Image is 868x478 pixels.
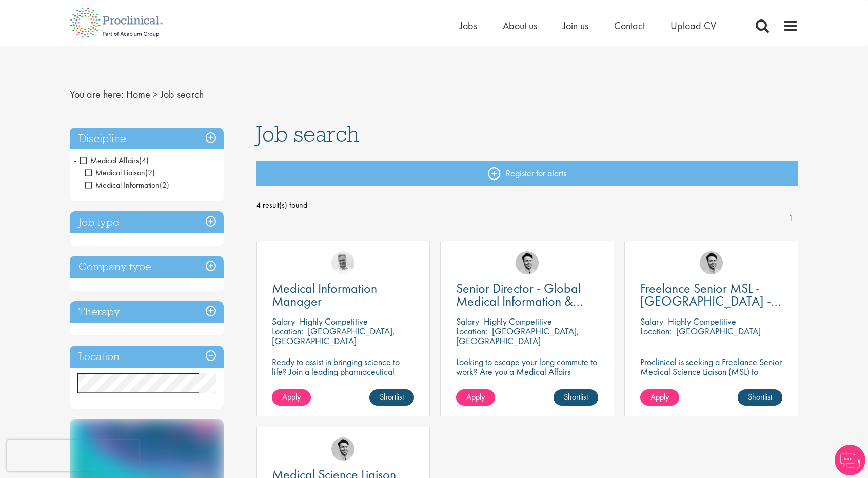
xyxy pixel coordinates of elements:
a: About us [503,19,537,32]
h3: Company type [70,256,224,278]
img: Thomas Pinnock [700,251,723,274]
span: Apply [650,391,669,402]
span: > [153,88,158,101]
span: Salary [456,315,479,327]
a: Apply [640,389,679,406]
span: Senior Director - Global Medical Information & Medical Affairs [456,280,583,323]
p: [GEOGRAPHIC_DATA], [GEOGRAPHIC_DATA] [272,325,395,347]
span: Medical Information [85,180,160,190]
a: Medical Information Manager [272,282,414,308]
img: Chatbot [835,445,865,475]
span: 4 result(s) found [256,197,799,213]
a: Shortlist [554,389,598,406]
h3: Location [70,346,224,368]
a: Contact [614,19,645,32]
p: Proclinical is seeking a Freelance Senior Medical Science Liaison (MSL) to support medical affair... [640,357,782,396]
a: Jobs [460,19,477,32]
span: - [73,152,76,168]
a: Join us [563,19,588,32]
span: Job search [161,88,204,101]
a: 1 [783,213,798,225]
a: Shortlist [369,389,414,406]
span: Location: [456,325,487,337]
h3: Therapy [70,301,224,323]
span: Medical Liaison [85,167,155,178]
h3: Job type [70,211,224,233]
span: Medical Information Manager [272,280,377,310]
span: (2) [160,180,169,190]
span: Apply [282,391,301,402]
p: Highly Competitive [300,315,368,327]
span: Apply [466,391,485,402]
span: You are here: [70,88,124,101]
iframe: reCAPTCHA [7,440,139,471]
p: Looking to escape your long commute to work? Are you a Medical Affairs Professional? Unlock your ... [456,357,598,396]
a: Upload CV [670,19,716,32]
img: Thomas Pinnock [516,251,539,274]
span: Freelance Senior MSL - [GEOGRAPHIC_DATA] - Cardiovascular/ Rare Disease [640,280,781,335]
span: (4) [139,155,149,166]
a: Apply [456,389,495,406]
p: [GEOGRAPHIC_DATA] [676,325,761,337]
a: Apply [272,389,311,406]
span: Job search [256,120,359,148]
a: Shortlist [738,389,782,406]
p: Ready to assist in bringing science to life? Join a leading pharmaceutical company to play a key ... [272,357,414,406]
span: Medical Affairs [80,155,139,166]
a: breadcrumb link [126,88,150,101]
p: [GEOGRAPHIC_DATA], [GEOGRAPHIC_DATA] [456,325,579,347]
span: Medical Affairs [80,155,149,166]
span: Medical Information [85,180,169,190]
a: Freelance Senior MSL - [GEOGRAPHIC_DATA] - Cardiovascular/ Rare Disease [640,282,782,308]
p: Highly Competitive [484,315,552,327]
span: (2) [145,167,155,178]
a: Register for alerts [256,161,799,186]
span: Location: [272,325,303,337]
span: Location: [640,325,672,337]
img: Thomas Pinnock [331,437,354,461]
h3: Discipline [70,128,224,150]
span: Medical Liaison [85,167,145,178]
a: Senior Director - Global Medical Information & Medical Affairs [456,282,598,308]
span: Salary [272,315,295,327]
p: Highly Competitive [668,315,736,327]
img: Joshua Bye [331,251,354,274]
span: Salary [640,315,663,327]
